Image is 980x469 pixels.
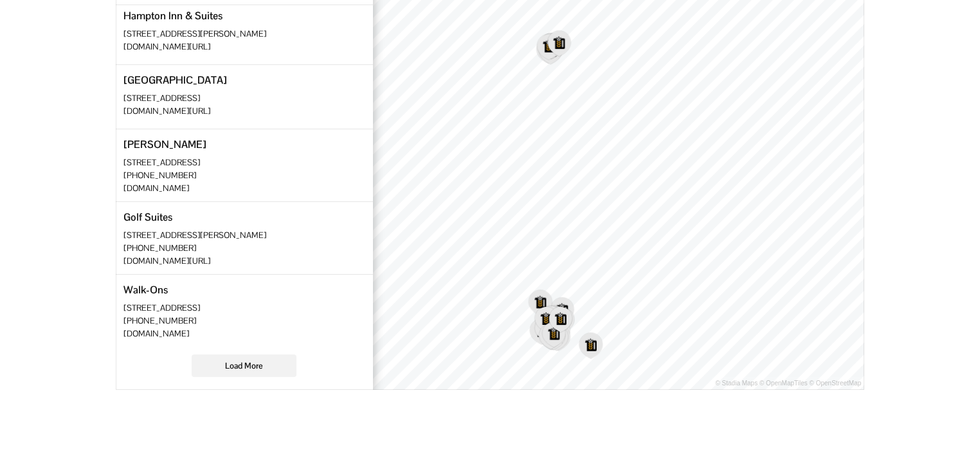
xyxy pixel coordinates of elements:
a: [DOMAIN_NAME] [123,328,189,339]
div: Map marker [534,306,558,333]
div: Map marker [548,308,572,335]
div: Map marker [546,324,570,351]
div: Map marker [547,30,571,57]
span: [STREET_ADDRESS][PERSON_NAME] [123,28,266,39]
span: [STREET_ADDRESS] [123,93,200,104]
div: Golf Suites [123,210,172,225]
div: Map marker [538,323,563,350]
div: Map marker [539,37,563,64]
span: [STREET_ADDRESS][PERSON_NAME] [123,230,266,241]
div: Map marker [534,316,558,343]
div: Map marker [547,307,572,334]
a: [DOMAIN_NAME][URL] [123,106,210,116]
div: Map marker [529,318,554,345]
div: Map marker [538,305,563,332]
div: Map marker [539,324,563,351]
a: [PHONE_NUMBER] [123,243,196,253]
div: Map marker [538,38,563,65]
div: [PERSON_NAME] [123,137,206,152]
div: Map marker [536,37,560,64]
a: © Stadia Maps [715,380,758,387]
div: Map marker [543,305,567,332]
span: [STREET_ADDRESS] [123,302,200,313]
a: [PHONE_NUMBER] [123,315,196,326]
div: Map marker [541,321,566,348]
div: Map marker [549,306,573,333]
div: Map marker [550,307,575,334]
div: Map marker [536,33,561,60]
div: Map marker [541,324,565,351]
span: [STREET_ADDRESS] [123,157,200,168]
div: Walk-Ons [123,282,168,298]
div: Map marker [579,332,603,359]
div: Map marker [528,290,552,317]
span: Load More [225,360,263,371]
button: Load More [192,354,296,377]
div: Map marker [544,324,568,351]
div: [GEOGRAPHIC_DATA] [123,73,227,88]
div: Map marker [550,297,574,324]
a: [DOMAIN_NAME][URL] [123,255,210,266]
a: © OpenStreetMap [810,380,862,387]
div: Hampton Inn & Suites [123,8,222,24]
a: [PHONE_NUMBER] [123,170,196,181]
a: © OpenMapTiles [759,380,808,387]
div: Map marker [539,32,563,59]
a: [DOMAIN_NAME][URL] [123,41,210,52]
a: [DOMAIN_NAME] [123,183,189,194]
